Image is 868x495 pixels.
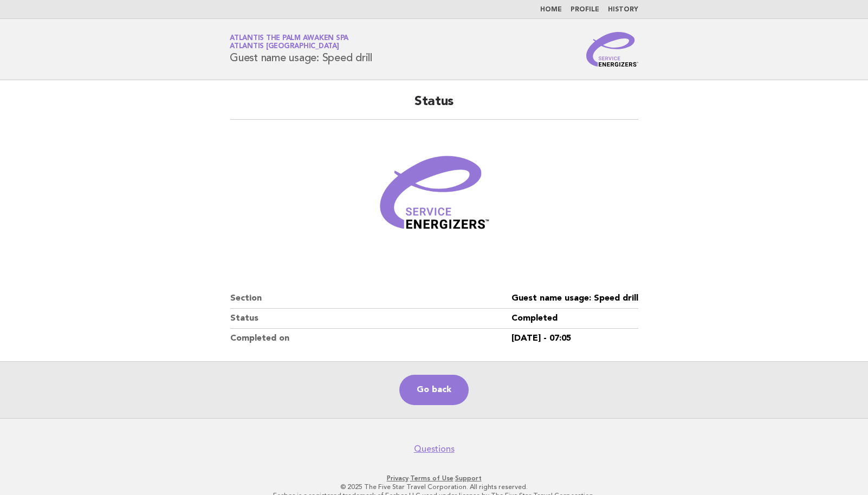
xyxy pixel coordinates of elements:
[230,93,638,120] h2: Status
[540,6,562,13] a: Home
[387,474,409,482] a: Privacy
[230,43,339,50] span: Atlantis [GEOGRAPHIC_DATA]
[571,6,599,13] a: Profile
[230,35,372,63] h1: Guest name usage: Speed drill
[230,309,511,329] dt: Status
[230,329,511,348] dt: Completed on
[399,375,469,405] a: Go back
[511,309,638,329] dd: Completed
[410,474,454,482] a: Terms of Use
[511,329,638,348] dd: [DATE] - 07:05
[511,289,638,309] dd: Guest name usage: Speed drill
[455,474,482,482] a: Support
[230,289,511,309] dt: Section
[102,474,766,483] p: · ·
[369,133,499,263] img: Verified
[586,32,638,67] img: Service Energizers
[414,444,455,454] a: Questions
[102,483,766,491] p: © 2025 The Five Star Travel Corporation. All rights reserved.
[230,35,348,50] a: Atlantis The Palm Awaken SpaAtlantis [GEOGRAPHIC_DATA]
[608,6,638,13] a: History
